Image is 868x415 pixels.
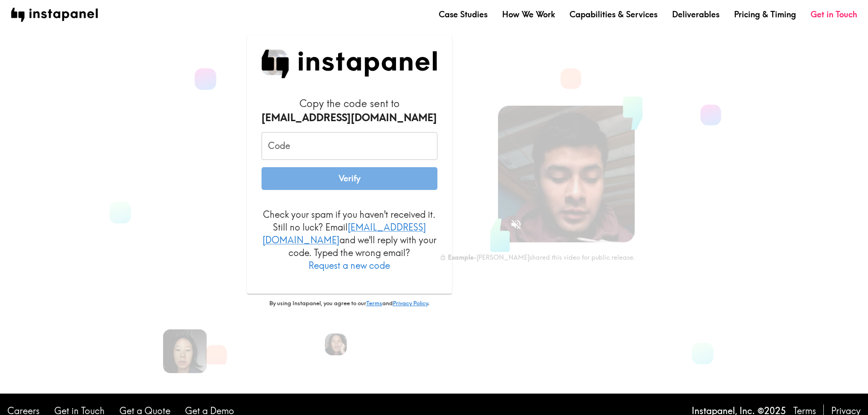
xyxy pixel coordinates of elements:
a: Case Studies [439,9,488,20]
a: How We Work [502,9,555,20]
button: Verify [262,167,437,190]
a: Capabilities & Services [570,9,657,20]
a: Pricing & Timing [734,9,796,20]
div: [EMAIL_ADDRESS][DOMAIN_NAME] [262,111,437,125]
a: Privacy Policy [393,299,428,307]
p: By using Instapanel, you agree to our and . [247,299,452,307]
img: Kelly [325,333,347,355]
img: Instapanel [262,50,437,78]
b: Example [448,253,473,261]
a: Deliverables [672,9,719,20]
a: Get in Touch [811,9,857,20]
img: instapanel [11,8,98,22]
input: xxx_xxx_xxx [262,132,437,160]
h6: Copy the code sent to [262,97,437,125]
a: Terms [366,299,382,307]
img: Rennie [163,329,206,373]
button: Request a new code [308,259,390,272]
div: - [PERSON_NAME] shared this video for public release. [440,253,635,261]
button: Sound is off [506,215,526,234]
p: Check your spam if you haven't received it. Still no luck? Email and we'll reply with your code. ... [262,208,437,272]
a: [EMAIL_ADDRESS][DOMAIN_NAME] [262,221,426,246]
